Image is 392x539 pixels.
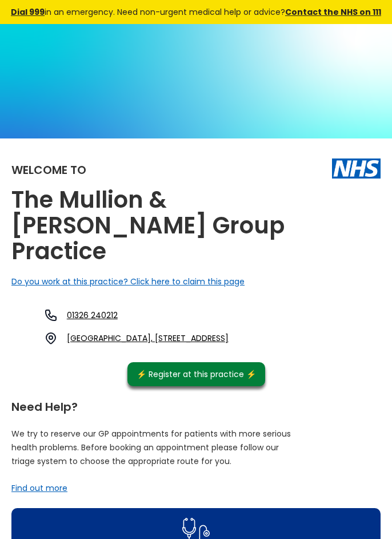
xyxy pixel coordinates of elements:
[11,427,291,468] p: We try to reserve our GP appointments for patients with more serious health problems. Before book...
[127,362,265,386] a: ⚡️ Register at this practice ⚡️
[67,310,118,321] a: 01326 240212
[137,368,256,381] div: ⚡️ Register at this practice ⚡️
[44,308,58,322] img: telephone icon
[11,482,67,494] a: Find out more
[67,332,229,344] a: [GEOGRAPHIC_DATA], [STREET_ADDRESS]
[11,164,86,176] div: Welcome to
[11,6,45,18] a: Dial 999
[44,331,58,345] img: practice location icon
[11,187,297,264] h2: The Mullion & [PERSON_NAME] Group Practice
[285,6,381,18] a: Contact the NHS on 111
[6,6,386,18] div: in an emergency. Need non-urgent medical help or advice?
[332,158,381,178] img: The NHS logo
[11,276,245,287] a: Do you work at this practice? Click here to claim this page
[11,395,381,413] div: Need Help?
